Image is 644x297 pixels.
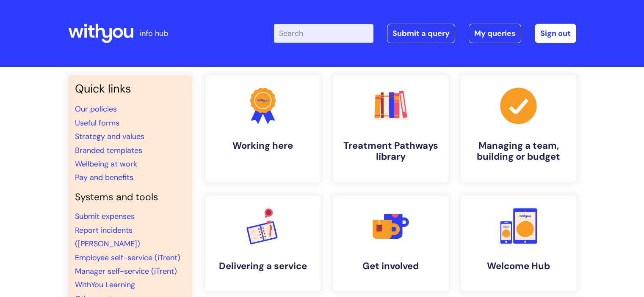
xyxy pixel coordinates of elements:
[387,24,455,43] a: Submit a query
[274,24,576,43] div: | -
[468,140,569,163] h4: Managing a team, building or budget
[75,280,135,290] a: WithYou Learning
[212,261,314,272] h4: Delivering a service
[75,191,185,203] h4: Systems and tools
[75,104,117,114] a: Our policies
[205,75,321,182] a: Working here
[140,27,168,40] p: info hub
[461,75,576,182] a: Managing a team, building or budget
[212,140,314,151] h4: Working here
[461,196,576,291] a: Welcome Hub
[333,75,448,182] a: Treatment Pathways library
[75,253,180,263] a: Employee self-service (iTrent)
[469,24,521,43] a: My queries
[340,261,442,272] h4: Get involved
[75,145,142,155] a: Branded templates
[75,118,119,128] a: Useful forms
[468,261,569,272] h4: Welcome Hub
[75,159,137,169] a: Wellbeing at work
[75,266,177,276] a: Manager self-service (iTrent)
[340,140,442,163] h4: Treatment Pathways library
[205,196,321,291] a: Delivering a service
[75,211,135,221] a: Submit expenses
[75,82,185,95] h3: Quick links
[333,196,448,291] a: Get involved
[75,131,144,142] a: Strategy and values
[75,172,133,183] a: Pay and benefits
[75,225,140,249] a: Report incidents ([PERSON_NAME])
[274,24,373,43] input: Search
[535,24,576,43] a: Sign out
